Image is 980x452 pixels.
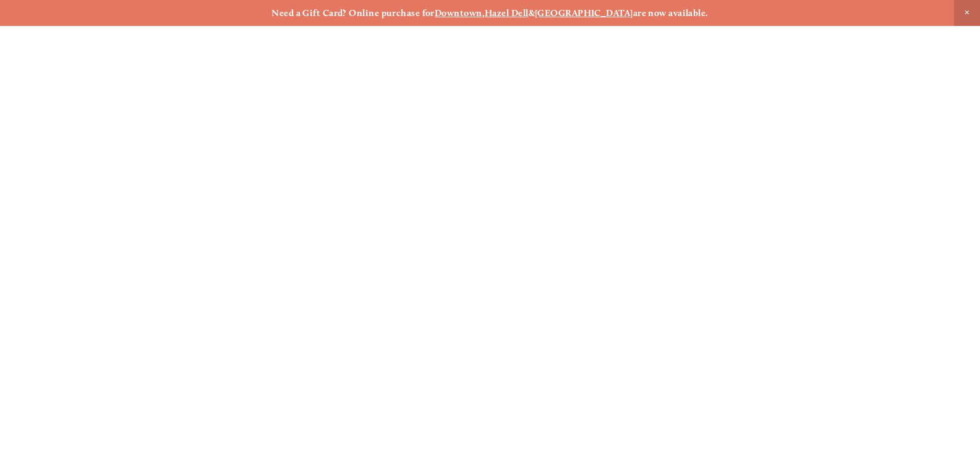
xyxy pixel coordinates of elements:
[529,7,535,19] strong: &
[633,7,709,19] strong: are now available.
[271,7,435,19] strong: Need a Gift Card? Online purchase for
[485,7,529,19] a: Hazel Dell
[435,7,482,19] a: Downtown
[535,7,633,19] a: [GEOGRAPHIC_DATA]
[482,7,485,19] strong: ,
